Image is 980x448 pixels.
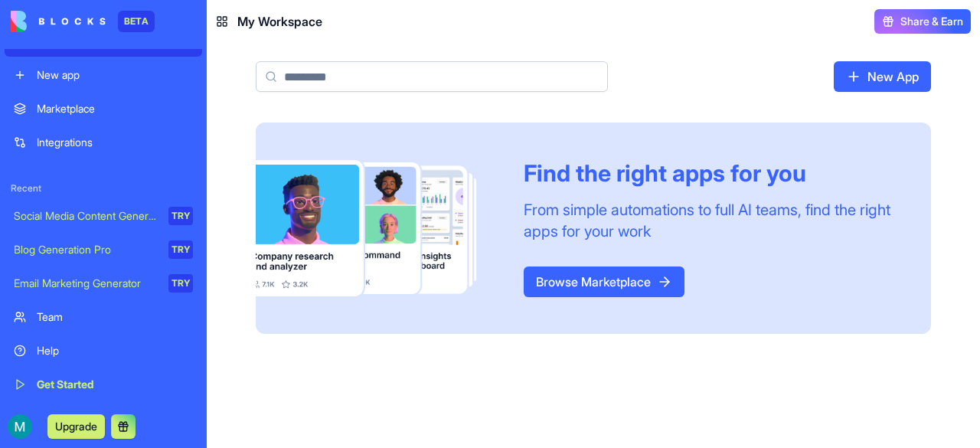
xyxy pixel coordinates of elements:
a: New app [5,60,202,90]
div: New app [37,67,193,83]
img: ACg8ocLzMuL65fod-tYB4J3NH7BSFFiHwOE5OlWPX8N8ZT77Hk-Hkg=s96-c [8,414,32,439]
a: Upgrade [47,418,105,433]
span: My Workspace [237,12,322,31]
a: BETA [11,11,155,32]
a: Browse Marketplace [524,267,684,297]
a: Help [5,335,202,366]
div: BETA [118,11,155,32]
div: Marketplace [37,101,193,116]
div: Find the right apps for you [524,159,894,187]
img: logo [11,11,106,32]
div: TRY [168,240,193,259]
img: Frame_181_egmpey.png [256,160,499,297]
div: Team [37,309,193,325]
div: Integrations [37,135,193,150]
button: Upgrade [47,414,105,439]
a: Integrations [5,127,202,158]
a: Marketplace [5,93,202,124]
a: Blog Generation ProTRY [5,234,202,265]
a: Team [5,302,202,332]
a: Email Marketing GeneratorTRY [5,268,202,299]
div: Get Started [37,377,193,392]
a: Get Started [5,369,202,400]
span: Recent [5,182,202,195]
div: Help [37,343,193,358]
span: Share & Earn [900,14,963,29]
div: Blog Generation Pro [14,242,158,257]
button: Share & Earn [874,9,971,34]
a: Social Media Content GeneratorTRY [5,201,202,231]
div: TRY [168,207,193,225]
div: TRY [168,274,193,293]
div: Email Marketing Generator [14,276,158,291]
div: From simple automations to full AI teams, find the right apps for your work [524,199,894,242]
div: Social Media Content Generator [14,208,158,224]
a: New App [834,61,931,92]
